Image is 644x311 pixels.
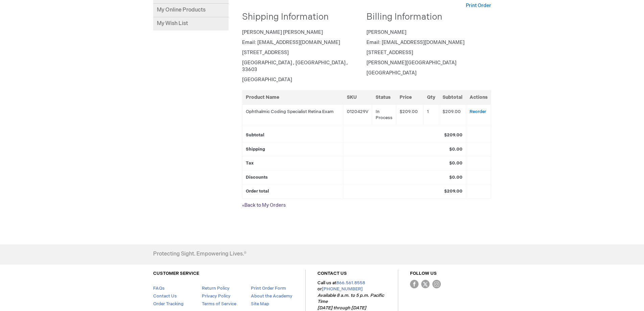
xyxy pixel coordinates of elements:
a: Site Map [251,301,269,307]
td: In Process [372,105,396,125]
a: Terms of Service [202,301,236,307]
h2: Billing Information [366,13,486,22]
strong: $209.00 [444,132,462,138]
a: «Back to My Orders [242,202,286,208]
span: [STREET_ADDRESS] [366,50,413,55]
span: [STREET_ADDRESS] [242,50,289,55]
a: [PHONE_NUMBER] [322,286,363,292]
a: Reorder [470,109,486,114]
span: [GEOGRAPHIC_DATA] [242,77,292,83]
a: FAQs [153,286,165,291]
td: 0120429V [343,105,372,125]
span: Email: [EMAIL_ADDRESS][DOMAIN_NAME] [366,40,464,45]
th: Qty [423,90,439,105]
th: SKU [343,90,372,105]
th: Price [396,90,423,105]
a: My Wish List [153,17,229,30]
span: [PERSON_NAME][GEOGRAPHIC_DATA] [366,60,456,66]
strong: Discounts [246,175,268,180]
th: Actions [466,90,491,105]
a: 866.561.8558 [336,280,365,286]
a: Contact Us [153,293,177,299]
a: Print Order [466,2,491,9]
strong: Shipping [246,147,265,152]
td: $209.00 [396,105,423,125]
span: [GEOGRAPHIC_DATA] [366,70,416,76]
strong: $0.00 [449,160,462,166]
img: Facebook [410,280,419,288]
a: My Online Products [153,4,229,17]
a: FOLLOW US [410,271,437,276]
h4: Protecting Sight. Empowering Lives.® [153,251,246,257]
a: CUSTOMER SERVICE [153,271,199,276]
span: [PERSON_NAME] [366,29,406,35]
th: Subtotal [439,90,466,105]
td: $209.00 [439,105,466,125]
em: Available 8 a.m. to 5 p.m. Pacific Time [DATE] through [DATE] [317,293,384,311]
img: instagram [432,280,441,288]
small: « [242,203,244,208]
img: Twitter [421,280,430,288]
a: About the Academy [251,293,292,299]
strong: $0.00 [449,175,462,180]
a: Order Tracking [153,301,184,307]
th: Product Name [242,90,343,105]
a: Print Order Form [251,286,286,291]
a: Return Policy [202,286,230,291]
th: Status [372,90,396,105]
strong: $209.00 [444,188,462,194]
td: 1 [423,105,439,125]
span: [GEOGRAPHIC_DATA] , [GEOGRAPHIC_DATA] , 33603 [242,60,348,72]
a: CONTACT US [317,271,347,276]
a: Privacy Policy [202,293,231,299]
span: Email: [EMAIL_ADDRESS][DOMAIN_NAME] [242,40,340,45]
strong: $0.00 [449,147,462,152]
span: [PERSON_NAME] [PERSON_NAME] [242,29,323,35]
strong: Order total [246,188,269,194]
strong: Tax [246,160,254,166]
h2: Shipping Information [242,13,362,22]
strong: Subtotal [246,132,264,138]
td: Ophthalmic Coding Specialist Retina Exam [242,105,343,125]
